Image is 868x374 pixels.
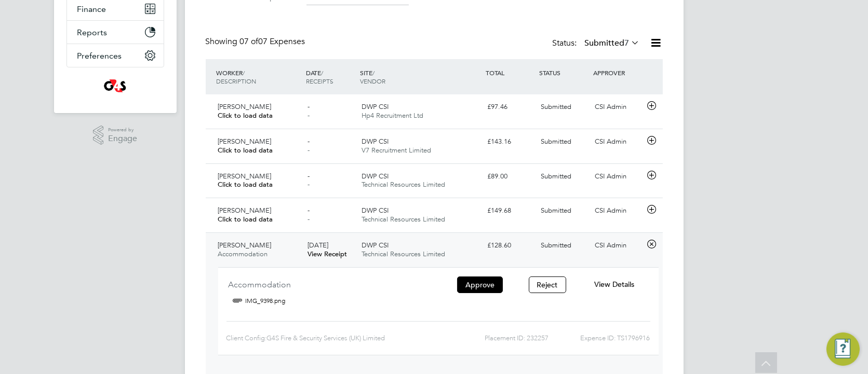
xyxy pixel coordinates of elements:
[67,21,164,44] button: Reports
[541,102,572,111] span: Submitted
[246,293,286,309] a: IMG_9398.png
[553,36,642,51] div: Status:
[240,36,305,47] span: 07 Expenses
[372,68,375,77] span: /
[321,68,323,77] span: /
[308,146,310,155] span: -
[218,250,268,258] span: Accommodation
[218,206,272,215] span: [PERSON_NAME]
[267,334,385,342] span: G4S Fire & Security Services (UK) Limited
[77,4,106,14] span: Finance
[362,111,423,120] span: Hp4 Recruitment Ltd
[66,78,164,94] a: Go to home page
[218,172,272,181] span: [PERSON_NAME]
[413,330,549,347] div: Placement ID: 232257
[483,99,537,116] div: £97.46
[591,237,645,254] div: CSI Admin
[308,102,310,111] span: -
[529,276,566,293] button: Reject
[541,206,572,215] span: Submitted
[483,202,537,219] div: £149.68
[362,102,389,111] span: DWP CSI
[362,172,389,181] span: DWP CSI
[537,63,591,82] div: STATUS
[93,126,137,145] a: Powered byEngage
[483,133,537,150] div: £143.16
[362,215,445,224] span: Technical Resources Limited
[308,111,310,120] span: -
[585,38,640,48] label: Submitted
[214,63,304,90] div: WORKER
[457,276,503,293] button: Approve
[591,63,645,82] div: APPROVER
[226,330,413,347] div: Client Config:
[218,180,273,189] span: Click to load data
[826,333,860,366] button: Engage Resource Center
[483,237,537,254] div: £128.60
[594,280,634,289] span: View Details
[218,137,272,146] span: [PERSON_NAME]
[308,250,347,258] a: View Receipt
[218,102,272,111] span: [PERSON_NAME]
[108,126,137,134] span: Powered by
[625,38,630,48] span: 7
[357,63,483,90] div: SITE
[362,206,389,215] span: DWP CSI
[362,146,431,155] span: V7 Recruitment Limited
[362,137,389,146] span: DWP CSI
[108,134,137,143] span: Engage
[308,206,310,215] span: -
[541,172,572,181] span: Submitted
[102,78,128,94] img: g4sssuk-logo-retina.png
[229,276,447,293] div: Accommodation
[591,133,645,150] div: CSI Admin
[308,180,310,189] span: -
[541,241,572,250] span: Submitted
[308,137,310,146] span: -
[77,27,108,37] span: Reports
[67,44,164,67] button: Preferences
[218,241,272,250] span: [PERSON_NAME]
[240,36,259,47] span: 07 of
[591,99,645,116] div: CSI Admin
[541,137,572,146] span: Submitted
[360,77,385,85] span: VENDOR
[308,241,328,250] span: [DATE]
[483,168,537,185] div: £89.00
[218,111,273,120] span: Click to load data
[549,330,650,347] div: Expense ID: TS1796916
[218,215,273,224] span: Click to load data
[217,77,257,85] span: DESCRIPTION
[362,250,445,258] span: Technical Resources Limited
[306,77,333,85] span: RECEIPTS
[308,215,310,224] span: -
[591,202,645,219] div: CSI Admin
[362,180,445,189] span: Technical Resources Limited
[77,51,122,61] span: Preferences
[308,172,310,181] span: -
[218,146,273,155] span: Click to load data
[206,36,308,47] div: Showing
[303,63,357,90] div: DATE
[483,63,537,82] div: TOTAL
[243,68,245,77] span: /
[591,168,645,185] div: CSI Admin
[362,241,389,250] span: DWP CSI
